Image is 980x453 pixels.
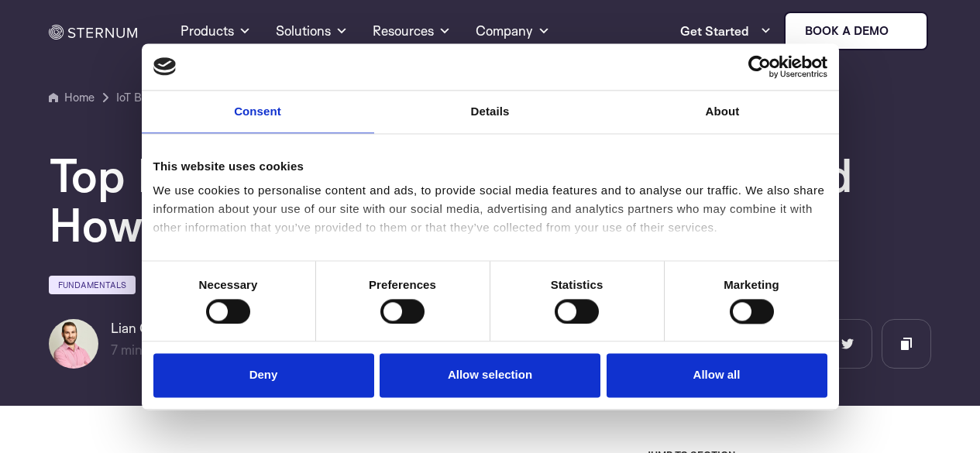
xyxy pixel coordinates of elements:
a: Company [476,3,550,59]
div: We use cookies to personalise content and ads, to provide social media features and to analyse ou... [153,181,827,237]
a: Resources [373,3,451,59]
strong: Necessary [199,278,258,291]
h1: Top Linux Security Vulnerabilities and How to Prevent Them [49,150,931,249]
a: Solutions [276,3,348,59]
a: About [607,91,839,133]
a: Consent [142,91,374,133]
div: This website uses cookies [153,157,827,176]
img: logo [153,58,177,75]
img: Lian Granot [49,319,98,369]
span: 7 [111,341,118,358]
a: Home [49,88,95,107]
a: Details [374,91,607,133]
button: Allow selection [380,354,600,398]
a: Products [181,3,251,59]
a: Fundamentals [49,276,136,294]
strong: Marketing [724,278,779,291]
button: Allow all [607,354,827,398]
a: IoT Blog [116,88,157,107]
a: Book a demo [784,12,928,50]
strong: Preferences [369,278,436,291]
a: Usercentrics Cookiebot - opens in a new window [692,55,827,78]
a: Get Started [680,15,772,46]
strong: Statistics [551,278,603,291]
span: min read | [111,341,179,358]
img: sternum iot [895,25,907,37]
h6: Lian Granot [111,319,225,338]
button: Deny [153,354,374,398]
